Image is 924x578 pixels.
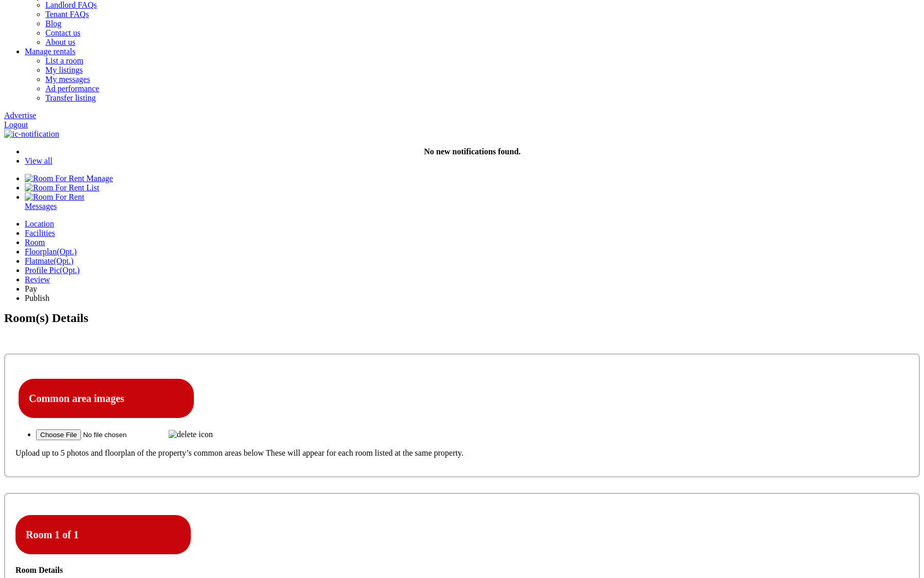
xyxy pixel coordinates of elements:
img: delete icon [169,430,213,439]
h4: Room Details [15,566,909,575]
a: List a room [45,56,84,65]
span: Location [25,219,54,228]
a: Logout [4,120,28,129]
a: Landlord FAQs [45,1,97,9]
a: Room [25,238,920,247]
span: Review [25,275,50,284]
a: Tenant FAQs [45,10,89,19]
a: Contact us [45,28,80,37]
a: Profile Pic(Opt.) [25,266,920,275]
a: Ad performance [45,84,99,93]
span: Room [25,238,45,247]
span: Flatmate(Opt.) [25,256,74,265]
a: My messages [45,75,90,84]
a: Manage [25,174,113,183]
span: Publish [25,294,49,302]
span: List [87,183,100,192]
a: Advertise [4,111,36,120]
img: Room For Rent [25,174,85,183]
span: Messages [25,202,57,211]
a: Manage rentals [25,47,75,56]
a: Flatmate(Opt.) [25,256,920,266]
a: Facilities [25,229,920,238]
a: Floorplan(Opt.) [25,247,920,256]
a: Review [25,275,920,284]
h2: Room(s) Details [4,311,920,343]
h4: Room 1 of 1 [26,529,180,541]
strong: No new notifications found. [424,147,521,156]
span: Facilities [25,229,55,237]
h4: Common area images [29,393,184,405]
a: Room For Rent Messages [25,192,920,211]
p: Upload up to 5 photos and floorplan of the property’s common areas below These will appear for ea... [15,448,909,458]
a: My listings [45,66,82,74]
span: Floorplan(Opt.) [25,247,77,256]
a: Transfer listing [45,93,96,102]
a: Blog [45,19,61,28]
span: Pay [25,284,37,293]
span: Profile Pic(Opt.) [25,266,80,275]
a: About us [45,38,75,46]
img: ic-notification [4,130,59,139]
a: List [25,183,99,192]
a: Location [25,219,920,229]
img: Room For Rent [25,192,85,202]
span: Manage [87,174,113,183]
a: View all [25,156,53,165]
img: Room For Rent [25,183,85,192]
